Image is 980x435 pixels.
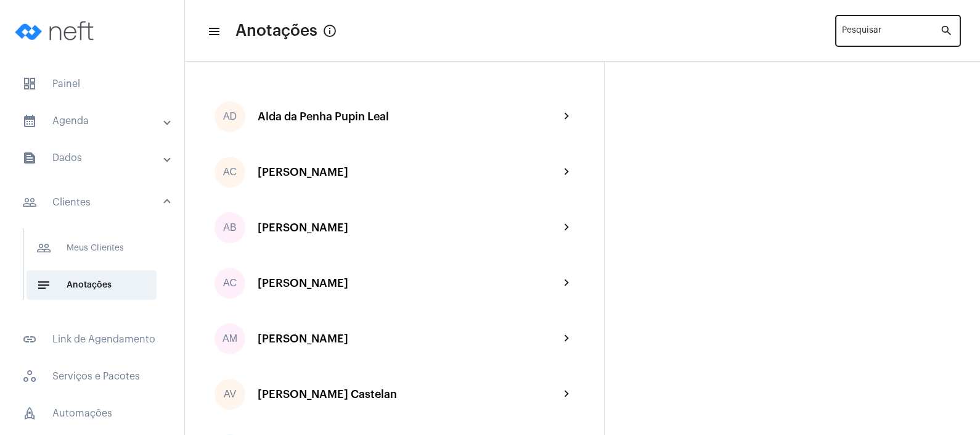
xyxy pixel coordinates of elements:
[7,106,184,136] mat-expansion-panel-header: sidenav iconAgenda
[214,157,245,188] div: AC
[560,165,574,180] mat-icon: chevron_right
[560,331,574,346] mat-icon: chevron_right
[560,220,574,235] mat-icon: chevron_right
[940,23,955,38] mat-icon: search
[22,151,37,165] mat-icon: sidenav icon
[27,270,157,300] span: Anotações
[214,379,245,410] div: AV
[560,109,574,124] mat-icon: chevron_right
[22,369,37,384] span: sidenav icon
[12,69,172,99] span: Painel
[258,277,560,289] div: [PERSON_NAME]
[22,114,165,128] mat-panel-title: Agenda
[12,399,172,428] span: Automações
[214,323,245,354] div: AM
[27,233,157,263] span: Meus Clientes
[258,110,560,123] div: Alda da Penha Pupin Leal
[22,332,37,347] mat-icon: sidenav icon
[7,222,184,317] div: sidenav iconClientes
[22,195,165,210] mat-panel-title: Clientes
[207,24,219,39] mat-icon: sidenav icon
[258,388,560,400] div: [PERSON_NAME] Castelan
[322,23,337,38] mat-icon: info_outlined
[12,325,172,354] span: Link de Agendamento
[36,278,51,292] mat-icon: sidenav icon
[12,362,172,391] span: Serviços e Pacotes
[22,151,165,165] mat-panel-title: Dados
[22,406,37,421] span: sidenav icon
[22,114,37,128] mat-icon: sidenav icon
[22,195,37,210] mat-icon: sidenav icon
[214,212,245,243] div: AB
[258,333,560,345] div: [PERSON_NAME]
[842,28,940,38] input: Pesquisar
[560,387,574,402] mat-icon: chevron_right
[7,143,184,173] mat-expansion-panel-header: sidenav iconDados
[10,6,102,56] img: logo-neft-novo-2.png
[22,77,37,91] span: sidenav icon
[214,268,245,299] div: AC
[258,222,560,234] div: [PERSON_NAME]
[214,101,245,132] div: AD
[235,21,317,41] span: Anotações
[258,166,560,178] div: [PERSON_NAME]
[560,276,574,291] mat-icon: chevron_right
[7,183,184,222] mat-expansion-panel-header: sidenav iconClientes
[36,241,51,255] mat-icon: sidenav icon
